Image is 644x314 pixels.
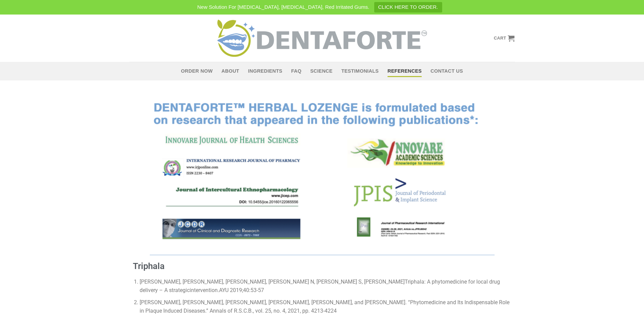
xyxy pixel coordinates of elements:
[494,31,515,46] a: Cart
[494,35,506,41] span: Cart
[248,65,283,77] a: Ingredients
[291,65,301,77] a: FAQ
[430,65,463,77] a: Contact Us
[341,65,379,77] a: Testimonials
[133,262,511,271] h2: Triphala
[374,2,442,13] a: CLICK HERE TO ORDER.
[181,65,213,77] a: Order Now
[310,65,333,77] a: Science
[217,20,427,57] img: DENTAFORTE™
[387,65,422,77] a: References
[221,65,239,77] a: About
[140,277,511,295] li: [PERSON_NAME], [PERSON_NAME], [PERSON_NAME], [PERSON_NAME] N, [PERSON_NAME] S, [PERSON_NAME]Triph...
